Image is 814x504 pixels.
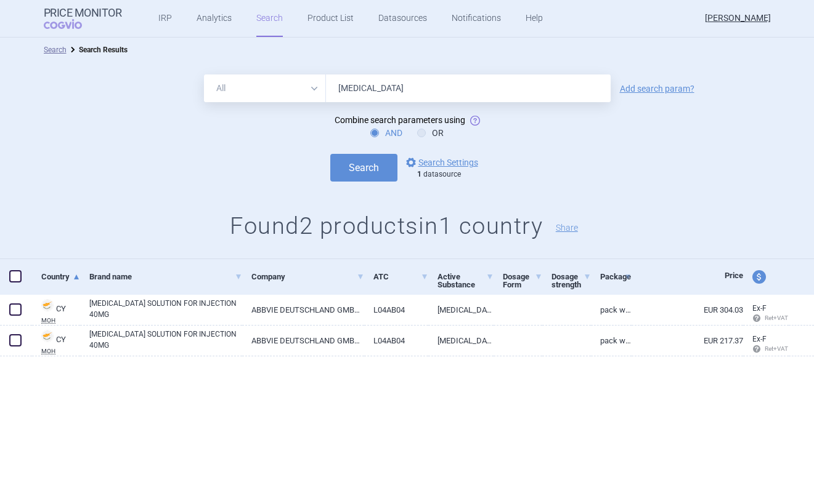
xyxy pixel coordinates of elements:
[364,326,428,356] a: L04AB04
[335,115,465,125] span: Combine search parameters using
[41,348,80,354] abbr: MOH — Pharmaceutical Price List published by the Ministry of Health, Cyprus.
[725,271,743,280] span: Price
[551,262,591,300] a: Dosage strength
[32,298,80,324] a: CYCYMOH
[41,318,80,324] abbr: MOH — Pharmaceutical Price List published by the Ministry of Health, Cyprus.
[41,262,80,292] a: Country
[242,295,364,325] a: ABBVIE DEUTSCHLAND GMBH & CO. KG
[632,326,743,356] a: EUR 217.37
[417,170,421,178] strong: 1
[364,295,428,325] a: L04AB04
[41,299,54,311] img: Cyprus
[752,345,800,352] span: Ret+VAT calc
[591,326,632,356] a: PACK WITH 1 PRE-FILLED SYRINGE X 0.4ML SOLUTION
[44,7,122,19] strong: Price Monitor
[67,44,128,56] li: Search Results
[752,314,800,321] span: Ret+VAT calc
[330,154,397,182] button: Search
[600,262,632,292] a: Package
[251,262,364,292] a: Company
[370,127,402,139] label: AND
[404,155,478,170] a: Search Settings
[242,326,364,356] a: ABBVIE DEUTSCHLAND GMBH & CO. KG
[428,295,494,325] a: [MEDICAL_DATA]
[44,44,67,56] li: Search
[89,298,242,320] a: [MEDICAL_DATA] SOLUTION FOR INJECTION 40MG
[743,300,789,328] a: Ex-F Ret+VAT calc
[44,46,67,54] a: Search
[373,262,428,292] a: ATC
[752,335,767,343] span: Ex-factory price
[752,304,767,313] span: Ex-factory price
[503,262,542,300] a: Dosage Form
[556,223,578,232] button: Share
[428,326,494,356] a: [MEDICAL_DATA]
[632,295,743,325] a: EUR 304.03
[417,170,484,180] div: datasource
[32,329,80,354] a: CYCYMOH
[438,262,494,300] a: Active Substance
[620,84,694,93] a: Add search param?
[417,127,444,139] label: OR
[89,262,242,292] a: Brand name
[41,330,54,342] img: Cyprus
[743,330,789,359] a: Ex-F Ret+VAT calc
[44,19,99,29] span: COGVIO
[89,329,242,351] a: [MEDICAL_DATA] SOLUTION FOR INJECTION 40MG
[44,7,122,30] a: Price MonitorCOGVIO
[591,295,632,325] a: PACK WITH 1 PRE-FILLED SYRINGE X 0.8ML SOLUTION WITH NEEDLEGUARD
[79,46,128,54] strong: Search Results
